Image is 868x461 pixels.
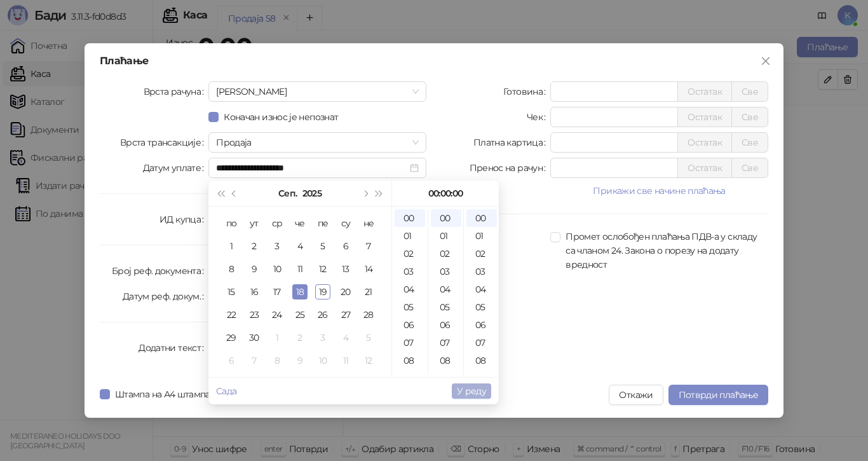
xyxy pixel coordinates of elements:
[315,330,330,345] div: 3
[224,238,239,254] div: 1
[292,238,308,254] div: 4
[395,334,425,352] div: 07
[677,107,732,127] button: Остатак
[395,316,425,334] div: 06
[110,387,225,401] span: Штампа на А4 штампачу
[227,181,241,206] button: Претходни месец (PageUp)
[224,330,239,345] div: 29
[466,334,497,352] div: 07
[220,303,243,326] td: 2025-09-22
[220,212,243,235] th: по
[677,132,732,153] button: Остатак
[677,81,732,102] button: Остатак
[311,280,334,303] td: 2025-09-19
[243,258,266,280] td: 2025-09-09
[731,158,768,178] button: Све
[361,330,376,345] div: 5
[243,349,266,372] td: 2025-10-07
[292,284,308,299] div: 18
[431,298,461,316] div: 05
[278,181,297,206] button: Изабери месец
[220,280,243,303] td: 2025-09-15
[334,280,357,303] td: 2025-09-20
[756,51,776,71] button: Close
[292,330,308,345] div: 2
[269,353,285,368] div: 8
[358,181,372,206] button: Следећи месец (PageDown)
[357,349,380,372] td: 2025-10-12
[123,286,209,306] label: Датум реф. докум.
[266,326,288,349] td: 2025-10-01
[372,181,386,206] button: Следећа година (Control + right)
[288,326,311,349] td: 2025-10-02
[216,385,236,397] a: Сада
[431,245,461,263] div: 02
[431,227,461,245] div: 01
[269,330,285,345] div: 1
[357,303,380,326] td: 2025-09-28
[395,369,425,387] div: 09
[361,353,376,368] div: 12
[220,326,243,349] td: 2025-09-29
[311,349,334,372] td: 2025-10-10
[220,349,243,372] td: 2025-10-06
[679,389,758,401] span: Потврди плаћање
[315,307,330,322] div: 26
[247,284,262,299] div: 16
[466,316,497,334] div: 06
[266,280,288,303] td: 2025-09-17
[395,209,425,227] div: 00
[397,181,494,206] div: 00:00:00
[266,258,288,280] td: 2025-09-10
[288,235,311,258] td: 2025-09-04
[357,235,380,258] td: 2025-09-07
[338,284,353,299] div: 20
[338,261,353,277] div: 13
[219,110,343,124] span: Коначан износ је непознат
[334,326,357,349] td: 2025-10-04
[361,284,376,299] div: 21
[288,258,311,280] td: 2025-09-11
[247,307,262,322] div: 23
[269,307,285,322] div: 24
[224,307,239,322] div: 22
[247,353,262,368] div: 7
[292,307,308,322] div: 25
[473,132,550,153] label: Платна картица
[112,261,208,281] label: Број реф. документа
[269,284,285,299] div: 17
[338,307,353,322] div: 27
[338,353,353,368] div: 11
[334,349,357,372] td: 2025-10-11
[247,238,262,254] div: 2
[311,235,334,258] td: 2025-09-05
[431,334,461,352] div: 07
[269,238,285,254] div: 3
[466,298,497,316] div: 05
[466,352,497,369] div: 08
[550,183,768,198] button: Прикажи све начине плаћања
[315,284,330,299] div: 19
[466,227,497,245] div: 01
[395,245,425,263] div: 02
[357,280,380,303] td: 2025-09-21
[466,369,497,387] div: 09
[243,212,266,235] th: ут
[395,352,425,369] div: 08
[216,82,419,101] span: Аванс
[338,238,353,254] div: 6
[334,258,357,280] td: 2025-09-13
[609,385,663,405] button: Откажи
[395,263,425,280] div: 03
[452,383,491,399] button: У реду
[292,261,308,277] div: 11
[361,238,376,254] div: 7
[216,161,407,175] input: Датум уплате
[266,212,288,235] th: ср
[247,330,262,345] div: 30
[266,235,288,258] td: 2025-09-03
[224,261,239,277] div: 8
[466,209,497,227] div: 00
[311,326,334,349] td: 2025-10-03
[395,280,425,298] div: 04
